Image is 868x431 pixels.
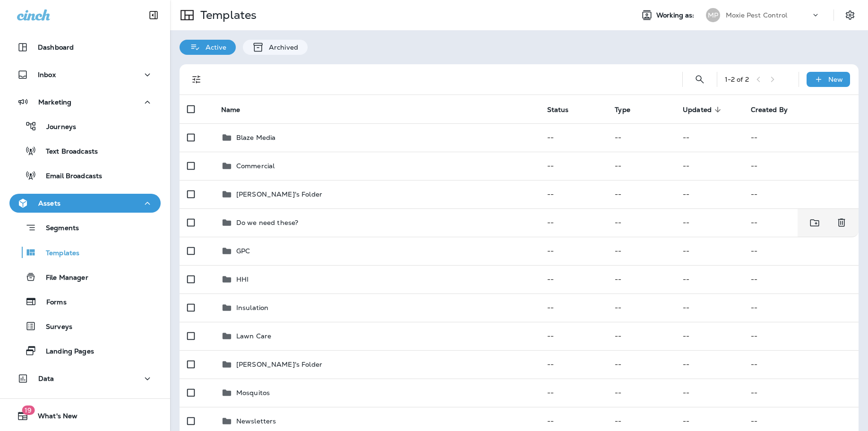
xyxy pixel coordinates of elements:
[36,147,98,156] p: Text Broadcasts
[675,152,743,180] td: --
[9,406,161,425] button: 19What's New
[607,237,675,265] td: --
[36,347,94,356] p: Landing Pages
[751,105,800,114] span: Created By
[607,265,675,293] td: --
[236,162,275,170] p: Commercial
[675,379,743,407] td: --
[743,208,825,237] td: --
[37,298,67,307] p: Forms
[675,237,743,265] td: --
[683,105,724,114] span: Updated
[805,213,825,233] button: Move to folder
[9,116,161,136] button: Journeys
[9,141,161,161] button: Text Broadcasts
[9,38,161,57] button: Dashboard
[607,293,675,322] td: --
[9,65,161,84] button: Inbox
[540,123,608,152] td: --
[221,105,253,114] span: Name
[236,332,271,340] p: Lawn Care
[9,369,161,388] button: Data
[675,180,743,208] td: --
[236,276,249,283] p: HHI
[9,292,161,311] button: Forms
[36,172,102,181] p: Email Broadcasts
[540,265,608,293] td: --
[36,224,79,233] p: Segments
[140,6,167,25] button: Collapse Sidebar
[607,379,675,407] td: --
[38,199,60,207] p: Assets
[236,417,276,425] p: Newsletters
[547,106,569,114] span: Status
[540,293,608,322] td: --
[38,43,74,51] p: Dashboard
[547,105,581,114] span: Status
[9,341,161,361] button: Landing Pages
[607,152,675,180] td: --
[743,123,859,152] td: --
[9,93,161,112] button: Marketing
[607,322,675,350] td: --
[675,208,743,237] td: --
[607,350,675,379] td: --
[22,405,34,415] span: 19
[690,70,709,89] button: Search Templates
[9,217,161,238] button: Segments
[28,412,77,423] span: What's New
[236,389,270,397] p: Mosquitos
[9,165,161,185] button: Email Broadcasts
[675,350,743,379] td: --
[743,379,859,407] td: --
[726,11,788,19] p: Moxie Pest Control
[9,316,161,336] button: Surveys
[197,8,257,22] p: Templates
[725,76,749,83] div: 1 - 2 of 2
[743,152,859,180] td: --
[236,304,268,311] p: Insulation
[607,208,675,237] td: --
[37,123,76,132] p: Journeys
[743,180,859,208] td: --
[540,350,608,379] td: --
[675,265,743,293] td: --
[656,11,696,19] span: Working as:
[743,265,859,293] td: --
[236,134,276,141] p: Blaze Media
[221,106,241,114] span: Name
[743,293,859,322] td: --
[9,194,161,213] button: Assets
[706,8,720,22] div: MP
[187,70,206,89] button: Filters
[236,190,322,198] p: [PERSON_NAME]'s Folder
[38,71,56,78] p: Inbox
[264,43,298,51] p: Archived
[540,237,608,265] td: --
[540,379,608,407] td: --
[675,322,743,350] td: --
[751,106,788,114] span: Created By
[743,350,859,379] td: --
[9,242,161,262] button: Templates
[683,106,712,114] span: Updated
[607,123,675,152] td: --
[236,219,298,226] p: Do we need these?
[607,180,675,208] td: --
[743,322,859,350] td: --
[36,323,72,332] p: Surveys
[615,105,643,114] span: Type
[36,274,88,283] p: File Manager
[842,7,859,24] button: Settings
[38,375,54,382] p: Data
[540,180,608,208] td: --
[36,249,79,258] p: Templates
[236,247,250,255] p: GPC
[832,213,851,233] button: Delete
[828,76,843,83] p: New
[743,237,859,265] td: --
[236,361,322,368] p: [PERSON_NAME]'s Folder
[201,43,226,51] p: Active
[9,267,161,287] button: File Manager
[615,106,630,114] span: Type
